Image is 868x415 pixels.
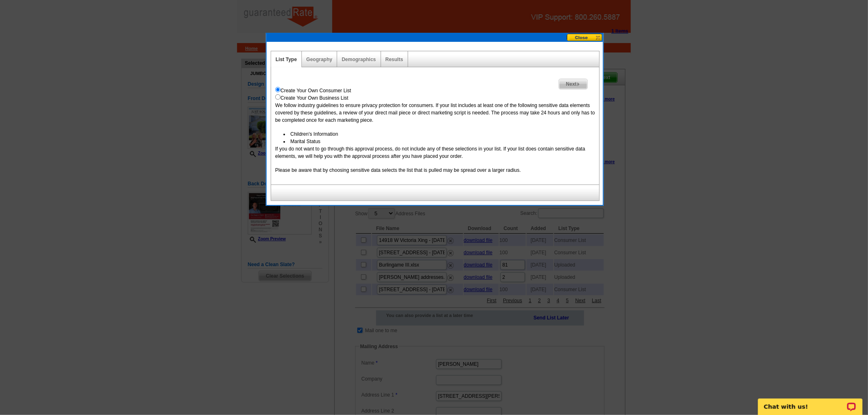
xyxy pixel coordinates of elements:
[275,87,595,94] div: Create Your Own Consumer List
[306,57,332,62] a: Geography
[559,79,588,89] a: Next
[577,82,580,86] img: button-next-arrow-gray.png
[275,166,595,174] p: Please be aware that by choosing sensitive data selects the list that is pulled may be spread ove...
[559,79,587,89] span: Next
[275,94,595,102] div: Create Your Own Business List
[753,389,868,415] iframe: LiveChat chat widget
[342,57,376,62] a: Demographics
[283,138,595,145] li: Marital Status
[386,57,403,62] a: Results
[276,57,297,62] a: List Type
[283,130,595,138] li: Children's Information
[275,145,595,160] p: If you do not want to go through this approval process, do not include any of these selections in...
[275,102,595,124] p: We follow industry guidelines to ensure privacy protection for consumers. If your list includes a...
